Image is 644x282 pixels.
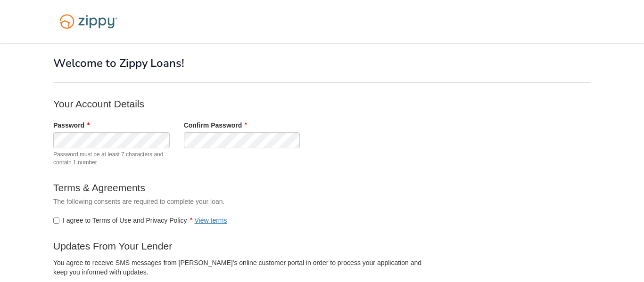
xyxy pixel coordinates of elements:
p: Terms & Agreements [53,181,430,194]
label: Confirm Password [184,121,248,130]
h1: Welcome to Zippy Loans! [53,57,591,69]
input: Verify Password [184,132,300,148]
p: The following consents are required to complete your loan. [53,197,430,206]
a: View terms [195,217,227,224]
img: Logo [53,9,124,33]
p: Your Account Details [53,97,430,111]
label: I agree to Terms of Use and Privacy Policy [53,216,227,225]
input: I agree to Terms of Use and Privacy PolicyView terms [53,218,59,224]
p: Updates From Your Lender [53,239,430,253]
label: Password [53,121,90,130]
span: Password must be at least 7 characters and contain 1 number [53,151,170,167]
div: You agree to receive SMS messages from [PERSON_NAME]'s online customer portal in order to process... [53,258,430,281]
